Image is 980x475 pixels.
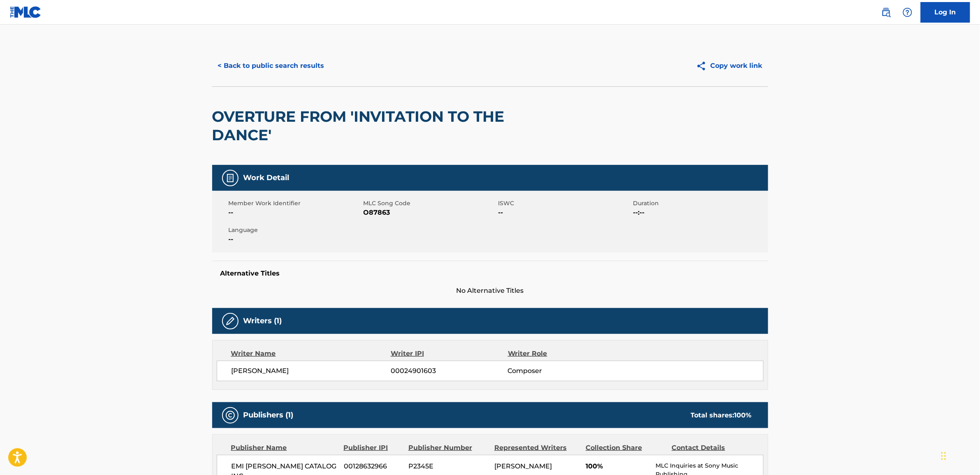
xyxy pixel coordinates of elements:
[212,56,330,76] button: < Back to public search results
[212,286,768,296] span: No Alternative Titles
[941,444,946,468] div: Drag
[508,366,614,376] span: Composer
[881,7,891,17] img: search
[364,199,496,208] span: MLC Song Code
[696,61,711,71] img: Copy work link
[633,208,766,218] span: --:--
[878,4,894,21] a: Public Search
[494,462,552,470] span: [PERSON_NAME]
[220,269,760,278] h5: Alternative Titles
[391,366,507,376] span: 00024901603
[212,107,546,144] h2: OVERTURE FROM 'INVITATION TO THE DANCE'
[231,443,338,453] div: Publisher Name
[408,443,488,453] div: Publisher Number
[232,366,391,376] span: [PERSON_NAME]
[225,173,235,183] img: Work Detail
[225,316,235,326] img: Writers
[734,411,752,419] span: 100 %
[391,349,508,359] div: Writer IPI
[939,436,980,475] iframe: Chat Widget
[408,461,488,471] span: P2345E
[231,349,391,359] div: Writer Name
[364,208,496,218] span: O87863
[586,461,649,471] span: 100%
[633,199,766,208] span: Duration
[498,199,631,208] span: ISWC
[498,208,631,218] span: --
[494,443,579,453] div: Represented Writers
[229,226,361,234] span: Language
[229,208,361,218] span: --
[344,443,402,453] div: Publisher IPI
[672,443,752,453] div: Contact Details
[243,173,290,183] h5: Work Detail
[243,410,294,420] h5: Publishers (1)
[229,199,361,208] span: Member Work Identifier
[508,349,614,359] div: Writer Role
[899,4,916,21] div: Help
[10,6,42,18] img: MLC Logo
[690,56,768,76] button: Copy work link
[586,443,665,453] div: Collection Share
[229,234,361,244] span: --
[344,461,402,471] span: 00128632966
[691,410,752,420] div: Total shares:
[225,410,235,420] img: Publishers
[921,2,970,23] a: Log In
[903,7,913,17] img: help
[243,316,282,326] h5: Writers (1)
